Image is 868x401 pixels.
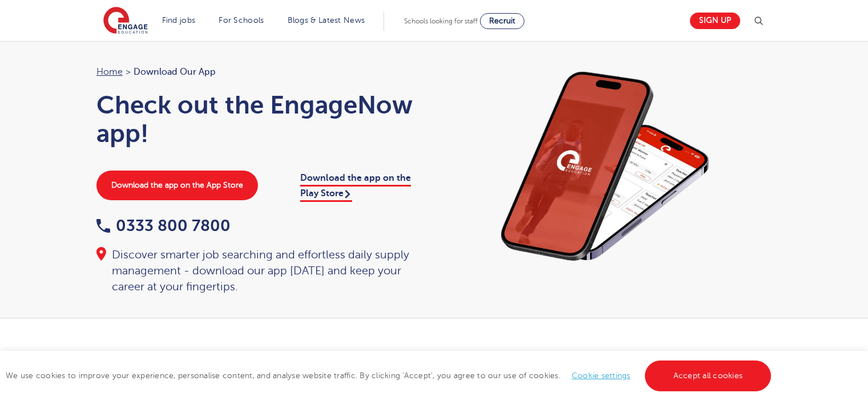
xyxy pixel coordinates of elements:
span: Download our app [134,64,216,79]
span: Schools looking for staff [404,17,478,25]
img: Engage Education [103,7,148,35]
a: 0333 800 7800 [96,217,231,234]
a: Recruit [480,13,524,29]
a: Accept all cookies [645,361,772,391]
a: Sign up [690,13,740,29]
span: > [126,67,131,77]
h1: Check out the EngageNow app! [96,91,423,148]
span: Recruit [489,17,515,25]
div: Discover smarter job searching and effortless daily supply management - download our app [DATE] a... [96,247,423,295]
span: We use cookies to improve your experience, personalise content, and analyse website traffic. By c... [6,371,774,380]
a: Download the app on the App Store [96,171,258,200]
a: Home [96,67,123,77]
a: Find jobs [162,16,196,25]
a: Blogs & Latest News [288,16,365,25]
a: For Schools [219,16,264,25]
nav: breadcrumb [96,64,423,79]
a: Cookie settings [572,371,631,380]
a: Download the app on the Play Store [300,173,411,201]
